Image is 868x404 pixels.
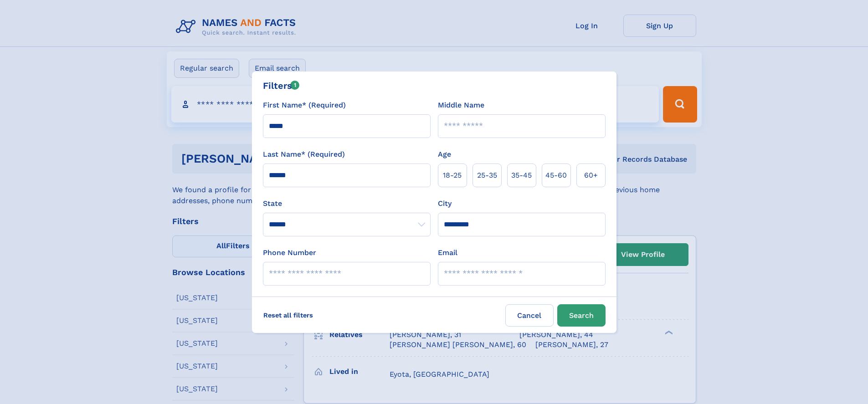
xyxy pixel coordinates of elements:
div: Filters [263,79,300,92]
label: Cancel [505,304,554,327]
button: Search [557,304,606,327]
label: First Name* (Required) [263,100,346,111]
label: State [263,198,431,209]
label: Reset all filters [257,304,319,326]
span: 60+ [584,170,598,181]
label: City [438,198,452,209]
span: 18‑25 [443,170,462,181]
label: Age [438,149,451,160]
label: Phone Number [263,247,316,258]
span: 25‑35 [477,170,497,181]
span: 35‑45 [511,170,532,181]
label: Email [438,247,457,258]
span: 45‑60 [545,170,567,181]
label: Last Name* (Required) [263,149,345,160]
label: Middle Name [438,100,484,111]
